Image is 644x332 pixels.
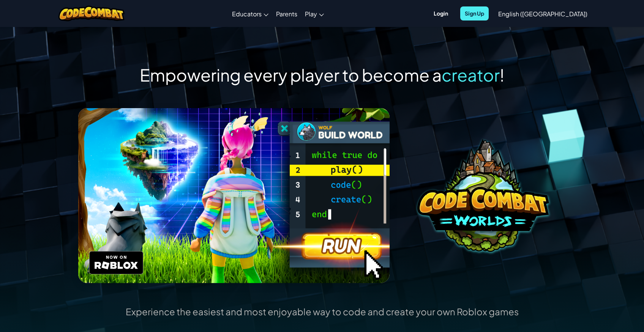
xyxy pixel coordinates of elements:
p: Experience the easiest and most enjoyable way to code and create your own Roblox games [126,306,519,317]
a: Educators [228,3,272,24]
span: ! [500,64,504,85]
button: Sign Up [460,6,489,20]
button: Login [429,6,453,20]
span: creator [442,64,500,85]
span: English ([GEOGRAPHIC_DATA]) [498,10,587,18]
span: Play [305,10,317,18]
img: CodeCombat logo [58,6,125,21]
span: Empowering every player to become a [140,64,442,85]
a: English ([GEOGRAPHIC_DATA]) [494,3,591,24]
img: coco-worlds-no-desc.png [417,139,549,252]
img: header.png [78,108,389,283]
a: Play [301,3,328,24]
span: Educators [232,10,262,18]
a: Parents [272,3,301,24]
